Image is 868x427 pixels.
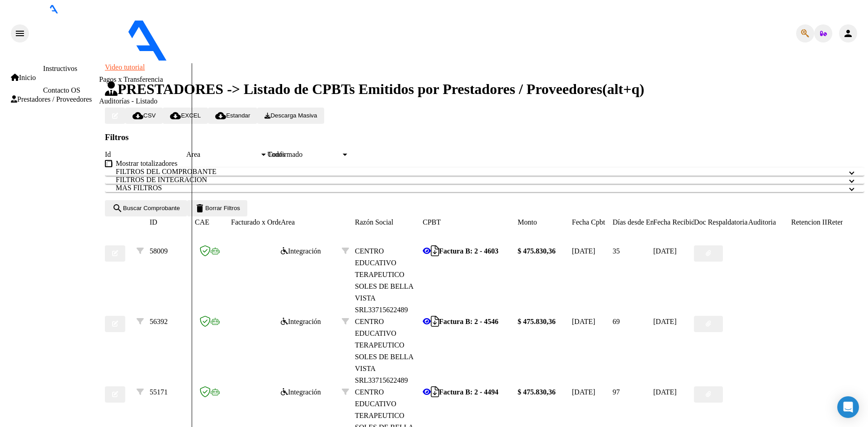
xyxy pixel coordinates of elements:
datatable-header-cell: Fecha Cpbt [572,216,613,228]
datatable-header-cell: Facturado x Orden De [231,216,281,228]
span: [DATE] [653,318,677,325]
i: Descargar documento [431,251,439,251]
span: - osepjana [243,55,274,63]
div: 33715622489 [355,316,423,386]
i: Descargar documento [431,392,439,392]
mat-panel-title: MAS FILTROS [116,184,843,192]
div: 33715622489 [355,245,423,316]
mat-icon: cloud_download [215,110,226,121]
span: Monto [518,218,537,226]
mat-icon: menu [14,28,25,39]
span: CENTRO EDUCATIVO TERAPEUTICO SOLES DE BELLA VISTA SRL [355,247,413,314]
span: CPBT [423,218,441,226]
span: Días desde Emisión [613,218,670,226]
span: Todos [268,150,285,158]
span: Integración [281,318,321,325]
span: 35 [613,247,620,255]
a: Pagos x Transferencia [99,75,163,83]
span: Doc Respaldatoria [694,218,748,226]
span: Borrar Filtros [194,205,240,211]
strong: Factura B: 2 - 4494 [439,388,499,396]
datatable-header-cell: Fecha Recibido [653,216,694,228]
span: - CENTRO EDUCATIVO TERAPEUTICO SOLES DE BELLA VISTA SRL [274,55,499,63]
span: Fecha Recibido [653,218,698,226]
strong: $ 475.830,36 [518,247,556,255]
span: Auditoria [748,218,776,226]
span: Retencion IIBB [791,218,837,226]
a: Auditorías - Listado [99,97,157,105]
datatable-header-cell: Retencion IIBB [791,216,827,228]
span: (alt+q) [602,81,644,97]
span: Integración [281,388,321,396]
span: Fecha Cpbt [572,218,605,226]
span: [DATE] [653,247,677,255]
datatable-header-cell: CPBT [423,216,518,228]
app-download-masive: Descarga masiva de comprobantes (adjuntos) [257,111,324,119]
strong: Factura B: 2 - 4546 [439,318,499,325]
mat-panel-title: FILTROS DE INTEGRACION [116,176,843,184]
span: Inicio [11,74,36,82]
datatable-header-cell: Razón Social [355,216,423,228]
datatable-header-cell: Auditoria [748,216,791,228]
span: PRESTADORES -> Listado de CPBTs Emitidos por Prestadores / Proveedores [105,81,602,97]
datatable-header-cell: Retención Ganancias [827,216,863,228]
span: Estandar [215,112,250,119]
span: Integración [281,247,321,255]
span: Area [186,150,259,159]
mat-icon: delete [194,203,205,214]
a: Instructivos [43,65,77,72]
span: Facturado x Orden De [231,218,296,226]
span: Razón Social [355,218,393,226]
span: CAE [195,218,209,226]
strong: $ 475.830,36 [518,388,556,396]
span: [DATE] [572,318,595,325]
span: [DATE] [653,388,677,396]
datatable-header-cell: CAE [195,216,231,228]
datatable-header-cell: Monto [518,216,572,228]
span: [DATE] [572,247,595,255]
span: Prestadores / Proveedores [11,95,92,103]
datatable-header-cell: Días desde Emisión [613,216,653,228]
datatable-header-cell: Area [281,216,342,228]
mat-icon: person [843,28,854,39]
strong: $ 475.830,36 [518,318,556,325]
span: 97 [613,388,620,396]
img: Logo SAAS [29,14,243,61]
span: CENTRO EDUCATIVO TERAPEUTICO SOLES DE BELLA VISTA SRL [355,318,413,384]
span: Descarga Masiva [264,112,317,119]
div: Open Intercom Messenger [837,396,859,418]
span: [DATE] [572,388,595,396]
span: Area [281,218,295,226]
mat-panel-title: FILTROS DEL COMPROBANTE [116,168,843,176]
strong: Factura B: 2 - 4603 [439,247,499,255]
h3: Filtros [105,132,864,142]
datatable-header-cell: Doc Respaldatoria [694,216,748,228]
span: 69 [613,318,620,325]
a: Contacto OS [43,86,80,94]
